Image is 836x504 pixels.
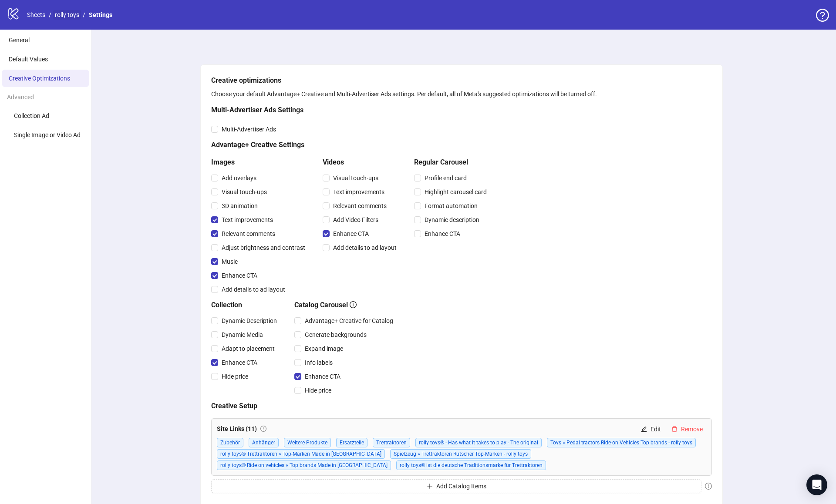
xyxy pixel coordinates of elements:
span: Remove [681,426,703,433]
span: Visual touch-ups [330,173,382,183]
span: Profile end card [421,173,470,183]
h5: Videos [323,157,400,168]
span: Add Video Filters [330,215,382,225]
span: Relevant comments [330,201,390,211]
span: Format automation [421,201,481,211]
span: Adapt to placement [218,344,278,353]
span: Advantage+ Creative for Catalog [301,316,397,326]
span: Relevant comments [218,229,279,239]
span: delete [671,426,678,432]
a: Settings [87,10,114,20]
span: rolly toys® - Has what it takes to play - The original [415,438,542,447]
span: exclamation-circle [260,426,266,432]
span: Zubehör [217,438,243,447]
span: rolly toys® Ride on vehicles » Top brands Made in [GEOGRAPHIC_DATA] [217,460,391,470]
span: Enhance CTA [330,229,372,239]
span: Enhance CTA [218,271,261,280]
span: plus [427,483,433,489]
span: Collection Ad [14,112,49,119]
span: Creative Optimizations [9,75,70,82]
span: Dynamic Description [218,316,280,326]
span: Default Values [9,56,48,63]
span: rolly toys® Trettraktoren » Top-Marken Made in [GEOGRAPHIC_DATA] [217,449,385,459]
span: Dynamic description [421,215,483,225]
span: question-circle [816,9,829,22]
h5: Creative optimizations [211,75,712,86]
span: Add overlays [218,173,260,183]
span: Highlight carousel card [421,187,490,197]
h5: Multi-Advertiser Ads Settings [211,105,712,115]
span: Enhance CTA [301,372,344,381]
span: Hide price [301,386,335,395]
span: Add details to ad layout [218,285,289,294]
span: Ersatzteile [336,438,367,447]
span: exclamation-circle [705,483,712,490]
button: Add Catalog Items [211,479,701,493]
span: Text improvements [218,215,276,225]
li: / [49,10,51,20]
span: Hide price [218,372,252,381]
span: Edit [651,426,661,433]
span: Enhance CTA [218,358,261,367]
span: Generate backgrounds [301,330,370,339]
a: Sheets [25,10,47,20]
h5: Regular Carousel [414,157,490,168]
span: Spielzeug » Trettraktoren Rutscher Top-Marken - rolly toys [390,449,531,459]
span: Add details to ad layout [330,243,400,252]
span: Enhance CTA [421,229,464,239]
span: Info labels [301,358,336,367]
span: Weitere Produkte [284,438,331,447]
div: Choose your default Advantage+ Creative and Multi-Advertiser Ads settings. Per default, all of Me... [211,89,712,99]
h5: Creative Setup [211,401,712,411]
span: Music [218,257,241,266]
h5: Advantage+ Creative Settings [211,140,712,150]
h5: Catalog Carousel [294,300,397,310]
button: Edit [637,424,664,434]
strong: Site Links ( 11 ) [217,425,257,432]
button: Remove [668,424,706,434]
div: Open Intercom Messenger [806,474,827,495]
span: info-circle [350,301,357,308]
span: Adjust brightness and contrast [218,243,309,252]
span: Add Catalog Items [436,483,486,490]
a: rolly toys [53,10,81,20]
h5: Collection [211,300,280,310]
span: rolly toys® ist die deutsche Traditionsmarke für Trettraktoren [396,460,546,470]
span: Trettraktoren [373,438,410,447]
span: Anhänger [249,438,279,447]
h5: Images [211,157,309,168]
span: Text improvements [330,187,388,197]
span: edit [641,426,647,432]
span: Toys » Pedal tractors Ride-on Vehicles Top brands - rolly toys [547,438,696,447]
span: Dynamic Media [218,330,266,339]
span: Visual touch-ups [218,187,270,197]
span: General [9,37,30,44]
span: 3D animation [218,201,261,211]
li: / [83,10,85,20]
span: Multi-Advertiser Ads [218,124,280,134]
span: Single Image or Video Ad [14,131,81,138]
span: Expand image [301,344,347,353]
